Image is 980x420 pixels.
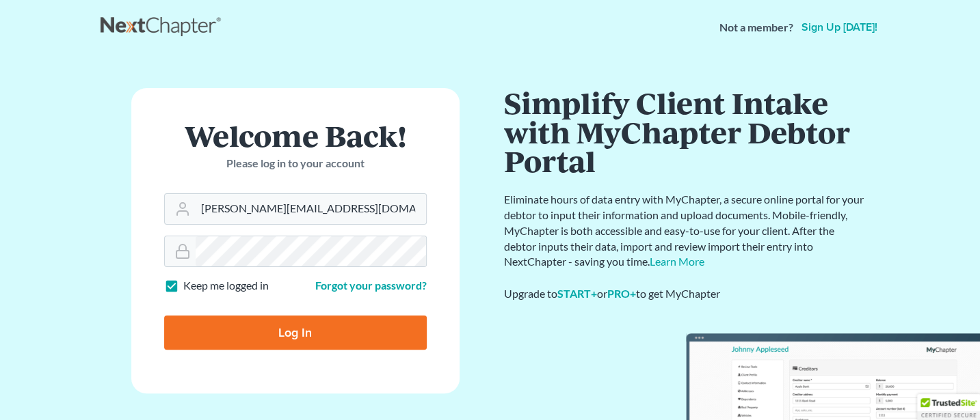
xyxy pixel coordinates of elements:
h1: Welcome Back! [164,121,427,150]
div: Upgrade to or to get MyChapter [504,286,866,302]
h1: Simplify Client Intake with MyChapter Debtor Portal [504,88,866,176]
a: Forgot your password? [315,279,427,292]
div: TrustedSite Certified [917,394,980,420]
a: Sign up [DATE]! [799,22,880,33]
a: START+ [557,287,597,300]
a: PRO+ [607,287,636,300]
p: Please log in to your account [164,156,427,171]
p: Eliminate hours of data entry with MyChapter, a secure online portal for your debtor to input the... [504,192,866,270]
input: Log In [164,316,427,350]
input: Email Address [196,194,426,224]
label: Keep me logged in [183,278,269,294]
strong: Not a member? [719,20,793,36]
a: Learn More [650,255,704,268]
